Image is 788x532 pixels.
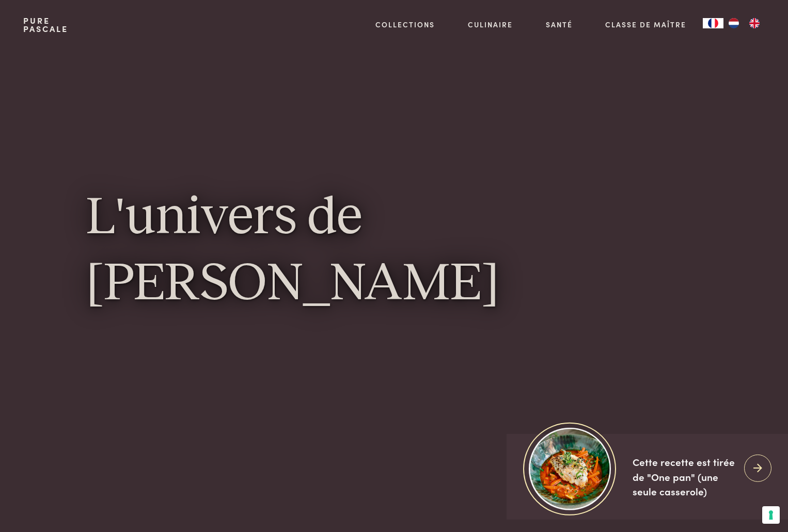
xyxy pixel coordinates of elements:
a: NL [723,18,744,28]
h1: L'univers de [PERSON_NAME] [86,186,702,318]
a: Culinaire [468,19,513,30]
a: FR [703,18,723,28]
aside: Language selected: Français [703,18,765,28]
a: Classe de maître [605,19,686,30]
a: Santé [546,19,573,30]
a: PurePascale [23,17,68,33]
a: Collections [375,19,435,30]
ul: Language list [723,18,765,28]
a: https://admin.purepascale.com/wp-content/uploads/2025/08/home_recept_link.jpg Cette recette est t... [507,434,788,520]
img: https://admin.purepascale.com/wp-content/uploads/2025/08/home_recept_link.jpg [529,428,611,510]
div: Cette recette est tirée de "One pan" (une seule casserole) [633,455,736,499]
a: EN [744,18,765,28]
div: Language [703,18,723,28]
button: Vos préférences en matière de consentement pour les technologies de suivi [762,506,780,524]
